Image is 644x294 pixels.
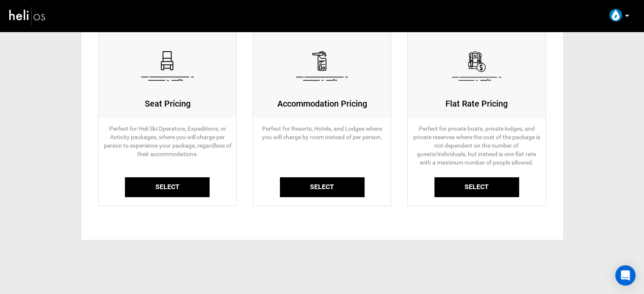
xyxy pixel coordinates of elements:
[125,177,210,197] a: Select
[609,9,622,22] img: img_6be860cb20e9dfb6cb6a2a4a03613921.jpeg
[452,51,501,81] img: flat-rate.svg
[141,51,194,81] img: seat-pricing.svg
[257,98,387,110] div: Accommodation Pricing
[434,177,519,197] a: Select
[280,177,365,197] a: Select
[615,265,636,286] div: Open Intercom Messenger
[253,118,391,173] p: Perfect for Resorts, Hotels, and Lodges where you will charge by room instead of per person.
[412,98,542,110] div: Flat Rate Pricing
[408,118,546,173] p: Perfect for private boats, private lodges, and private reserves where the cost of the package is ...
[99,118,237,173] p: Perfect for Heli Ski Operators, Expeditions, or Activity packages, where you will charge per pers...
[296,51,348,81] img: accomo-pricing.svg
[8,5,47,27] img: heli-logo
[103,98,232,110] div: Seat Pricing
